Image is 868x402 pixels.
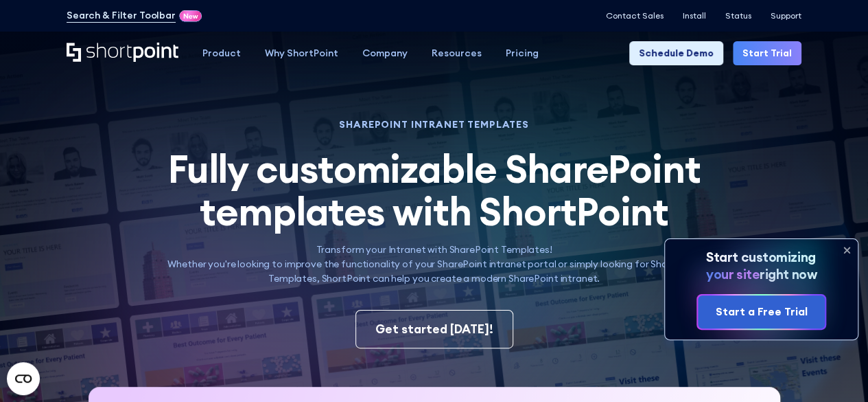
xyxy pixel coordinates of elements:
button: Open CMP widget [7,362,40,395]
iframe: Chat Widget [621,243,868,402]
a: Status [725,11,751,21]
a: Home [67,43,178,63]
a: Start Trial [733,41,801,65]
a: Start a Free Trial [698,295,824,329]
a: Support [771,11,801,21]
a: Contact Sales [606,11,664,21]
span: Fully customizable SharePoint templates with ShortPoint [168,144,701,236]
a: Why ShortPoint [253,41,350,65]
div: Get started [DATE]! [375,320,493,338]
p: Transform your Intranet with SharePoint Templates! Whether you're looking to improve the function... [153,243,715,286]
a: Install [683,11,706,21]
a: Pricing [493,41,550,65]
a: Company [350,41,419,65]
div: Product [202,46,241,60]
a: Get started [DATE]! [355,310,513,348]
div: Pricing [506,46,539,60]
h1: SHAREPOINT INTRANET TEMPLATES [153,120,715,129]
div: Resources [432,46,482,60]
div: Why ShortPoint [265,46,338,60]
a: Product [190,41,253,65]
a: Search & Filter Toolbar [67,8,176,23]
a: Schedule Demo [629,41,723,65]
div: Company [362,46,408,60]
div: Start a Free Trial [715,304,807,320]
a: Resources [419,41,493,65]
